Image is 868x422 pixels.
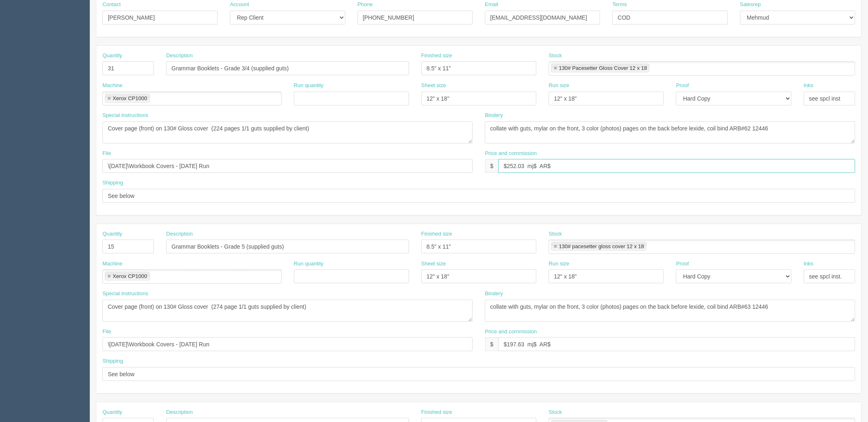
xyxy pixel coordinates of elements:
[485,150,537,157] label: Price and commission
[102,357,123,365] label: Shipping
[102,1,121,9] label: Contact
[485,112,503,119] label: Bindery
[102,300,473,322] textarea: Cover page (front) on 130# Gloss cover (94 page 1/1 guts supplied by client)
[230,1,249,9] label: Account
[485,328,537,336] label: Price and commission
[804,260,814,268] label: Inks
[485,300,855,322] textarea: collate with guts, mylar on the front, 3 color (photos) pages on the back before lexide, coil bin...
[102,121,473,144] textarea: Cover page (front) on 130# Gloss cover (76 page 1/1 guts supplied by client)
[102,52,122,60] label: Quantity
[102,260,122,268] label: Machine
[421,409,452,416] label: Finished size
[559,244,644,249] div: 130# pacesetter gloss cover 12 x 18
[485,290,503,298] label: Bindery
[804,82,814,90] label: Inks
[166,409,193,416] label: Description
[421,260,446,268] label: Sheet size
[549,82,570,90] label: Run size
[612,1,627,9] label: Terms
[549,52,562,60] label: Stock
[549,409,562,416] label: Stock
[549,230,562,238] label: Stock
[166,230,193,238] label: Description
[102,328,111,336] label: File
[485,159,499,173] div: $
[485,1,499,9] label: Email
[559,65,647,71] div: 130# Pacesetter Gloss Cover 12 x 18
[740,1,761,9] label: Salesrep
[421,52,452,60] label: Finished size
[102,409,122,416] label: Quantity
[358,1,373,9] label: Phone
[102,179,123,187] label: Shipping
[113,274,147,279] div: Xerox CP1000
[102,82,122,90] label: Machine
[421,230,452,238] label: Finished size
[102,230,122,238] label: Quantity
[676,82,689,90] label: Proof
[102,150,111,157] label: File
[549,260,570,268] label: Run size
[166,52,193,60] label: Description
[113,96,147,101] div: Xerox CP1000
[676,260,689,268] label: Proof
[294,260,324,268] label: Run quantity
[485,121,855,144] textarea: collate with guts, mylar on the front, 3 color (photos) pages on the back before lexide, coil bin...
[421,82,446,90] label: Sheet size
[485,337,499,351] div: $
[102,290,148,298] label: Special instructions
[294,82,324,90] label: Run quantity
[102,112,148,119] label: Special instructions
